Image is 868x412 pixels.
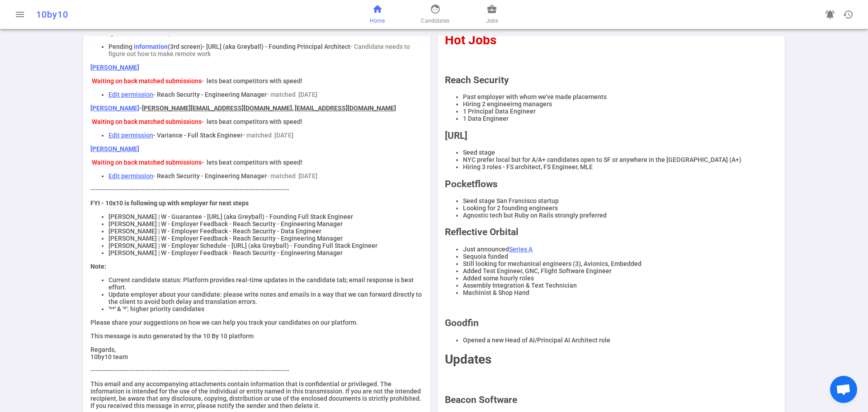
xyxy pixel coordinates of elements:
[445,227,778,237] h2: Reflective Orbital
[108,213,423,220] li: [PERSON_NAME] | W - Guarantee - [URL] (aka Greyball) - Founding Full Stack Engineer
[202,118,302,125] span: - lets beat competitors with speed!
[108,242,423,249] li: [PERSON_NAME] | W - Employer Schedule - [URL] (aka Greyball) - Founding Full Stack Engineer
[463,260,778,267] li: Still looking for mechanical engineers (3), Avionics, Embedded
[445,33,496,47] span: Hot Jobs
[108,43,410,57] span: - Candidate needs to figure out how to make remote work
[168,43,203,50] span: (3rd screen)
[108,91,153,98] a: Edit permission
[830,376,857,403] a: Open chat
[463,204,778,212] li: Looking for 2 founding engineers
[90,319,423,326] p: Please share your suggestions on how we can help you track your candidates on our platform.
[108,291,423,305] li: Update employer about your candidate: please write notes and emails in a way that we can forward ...
[463,163,778,170] li: Hiring 3 roles - FS architect, FS Engineer, MLE
[463,267,778,275] li: Added Test Engineer, GNC, Flight Software Engineer
[90,199,249,207] strong: FYI - 10x10 is following up with employer for next steps
[108,43,132,50] span: Pending
[267,91,317,98] span: - matched [DATE]
[153,172,267,180] span: - Reach Security - Engineering Manager
[134,43,168,50] strong: information
[445,352,778,367] h1: Updates
[463,282,778,289] li: Assembly Integration & Test Technician
[108,220,423,227] li: [PERSON_NAME] | W - Employer Feedback - Reach Security - Engineering Manager
[153,91,267,98] span: - Reach Security - Engineering Manager
[372,4,383,14] span: home
[445,394,778,405] h2: Beacon Software
[421,16,449,25] span: Candidates
[445,317,778,328] h2: Goodfin
[108,249,423,256] li: [PERSON_NAME] | W - Employer Feedback - Reach Security - Engineering Manager
[509,246,533,253] a: Series A
[486,16,498,25] span: Jobs
[90,332,423,340] p: This message is auto generated by the 10 By 10 platform
[139,104,396,112] strong: -
[90,186,423,193] p: ----------------------------------------------------------------------------------------
[486,4,497,14] span: business_center
[370,16,385,25] span: Home
[108,276,423,291] li: Current candidate status: Platform provides real-time updates in the candidate tab; email respons...
[142,104,396,112] u: [PERSON_NAME][EMAIL_ADDRESS][DOMAIN_NAME], [EMAIL_ADDRESS][DOMAIN_NAME]
[90,104,139,112] a: [PERSON_NAME]
[108,305,423,313] li: '**' & '*': higher priority candidates
[11,5,29,24] button: Open menu
[463,289,778,296] li: Machinist & Shop Hand
[463,93,778,100] li: Past employer with whom we've made placements
[825,9,835,20] span: notifications_active
[90,346,423,360] p: Regards, 10by10 team
[108,132,153,139] a: Edit permission
[90,367,423,374] p: ----------------------------------------------------------------------------------------
[203,43,350,50] span: - [URL] (aka Greyball) - Founding Principal Architect
[153,132,243,139] span: - Variance - Full Stack Engineer
[445,179,778,189] h2: Pocketflows
[463,336,778,344] li: Opened a new Head of AI/Principal AI Architect role
[92,118,202,125] span: Waiting on back matched submissions
[463,253,778,260] li: Sequoia funded
[463,246,778,253] li: Just announced
[202,77,302,85] span: - lets beat competitors with speed!
[445,130,778,141] h2: [URL]
[108,172,153,180] a: Edit permission
[463,115,778,122] li: 1 Data Engineer
[90,145,139,152] a: [PERSON_NAME]
[92,77,202,85] span: Waiting on back matched submissions
[14,9,25,20] span: menu
[90,380,423,409] p: This email and any accompanying attachments contain information that is confidential or privilege...
[463,156,778,163] li: NYC prefer local but for A/A+ candidates open to SF or anywhere in the [GEOGRAPHIC_DATA] (A+)
[463,275,778,282] li: Added some hourly roles
[463,149,778,156] li: Seed stage
[267,172,317,180] span: - matched [DATE]
[92,159,202,166] span: Waiting on back matched submissions
[108,235,423,242] li: [PERSON_NAME] | W - Employer Feedback - Reach Security - Engineering Manager
[370,4,385,25] a: Home
[821,5,839,24] a: Go to see announcements
[90,263,106,270] strong: Note:
[463,197,778,204] li: Seed stage San Francisco startup
[90,64,139,71] a: [PERSON_NAME]
[463,100,778,108] li: Hiring 2 engineeirng managers
[243,132,293,139] span: - matched [DATE]
[430,4,441,14] span: face
[202,159,302,166] span: - lets beat competitors with speed!
[445,75,778,85] h2: Reach Security
[108,227,423,235] li: [PERSON_NAME] | W - Employer Feedback - Reach Security - Data Engineer
[843,9,854,20] span: history
[839,5,857,24] button: Open history
[463,212,778,219] li: Agnostic tech but Ruby on Rails strongly preferred
[36,9,286,20] div: 10by10
[486,4,498,25] a: Jobs
[463,108,778,115] li: 1 Principal Data Engineer
[421,4,449,25] a: Candidates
